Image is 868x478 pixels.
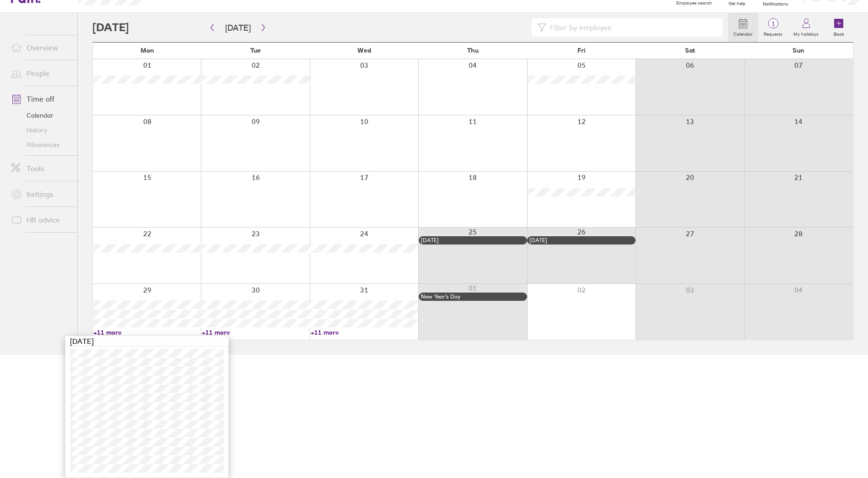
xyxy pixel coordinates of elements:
[4,159,77,178] a: Tools
[4,38,77,57] a: Overview
[828,29,850,37] label: Book
[793,47,804,54] span: Sun
[4,185,77,203] a: Settings
[788,13,824,42] a: My holidays
[577,47,586,54] span: Fri
[250,47,261,54] span: Tue
[467,47,479,54] span: Thu
[421,293,525,300] div: New Year’s Day
[722,1,752,6] span: Get help
[202,328,309,337] a: +11 more
[529,237,633,244] div: [DATE]
[4,108,77,123] a: Calendar
[728,13,758,42] a: Calendar
[758,29,788,37] label: Requests
[758,20,788,27] span: 1
[311,328,418,337] a: +11 more
[788,29,824,37] label: My holidays
[93,328,201,337] a: +11 more
[728,29,758,37] label: Calendar
[140,47,154,54] span: Mon
[421,237,525,244] div: [DATE]
[685,47,695,54] span: Sat
[4,90,77,108] a: Time off
[4,137,77,152] a: Allowances
[676,0,712,6] span: Employee search
[4,211,77,229] a: HR advice
[4,64,77,82] a: People
[824,13,853,42] a: Book
[546,19,717,36] input: Filter by employee
[65,336,228,347] div: [DATE]
[758,13,788,42] a: 1Requests
[218,20,258,35] button: [DATE]
[357,47,371,54] span: Wed
[4,123,77,137] a: History
[761,1,791,7] span: Notifications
